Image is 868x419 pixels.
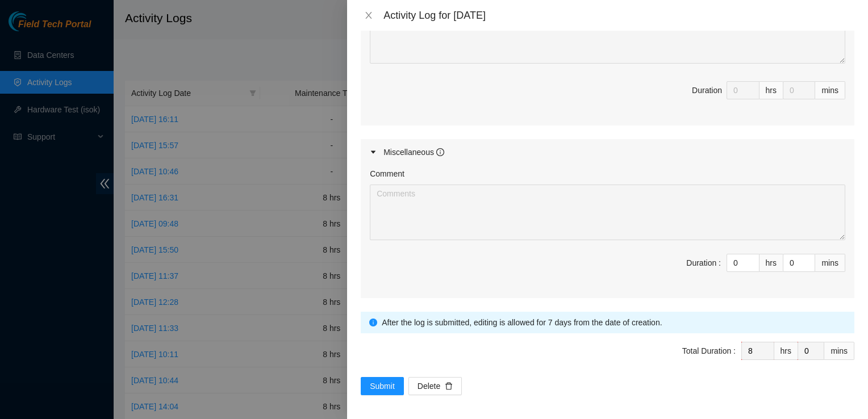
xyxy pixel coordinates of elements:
[370,149,377,156] span: caret-right
[382,316,846,329] div: After the log is submitted, editing is allowed for 7 days from the date of creation.
[445,382,453,391] span: delete
[370,8,845,64] textarea: Comment
[408,377,462,395] button: Deletedelete
[692,84,722,97] div: Duration
[383,9,854,22] div: Activity Log for [DATE]
[370,185,845,240] textarea: Comment
[369,319,377,326] span: info-circle
[682,345,736,357] div: Total Duration :
[759,254,783,272] div: hrs
[436,148,444,156] span: info-circle
[824,342,854,360] div: mins
[364,11,373,20] span: close
[759,81,783,99] div: hrs
[418,380,440,392] span: Delete
[815,254,845,272] div: mins
[361,377,404,395] button: Submit
[383,146,444,158] div: Miscellaneous
[774,342,798,360] div: hrs
[370,167,404,180] label: Comment
[686,257,721,269] div: Duration :
[370,380,395,392] span: Submit
[361,139,854,165] div: Miscellaneous info-circle
[361,10,377,21] button: Close
[815,81,845,99] div: mins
